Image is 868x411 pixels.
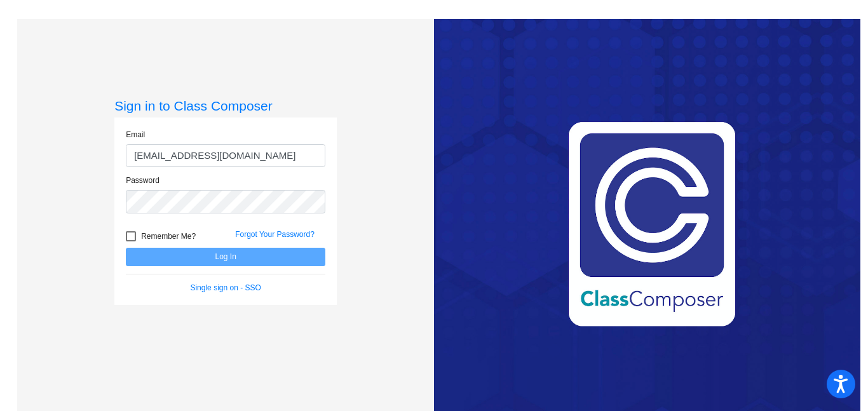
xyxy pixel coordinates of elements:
[114,98,337,114] h3: Sign in to Class Composer
[126,129,145,140] label: Email
[126,248,325,266] button: Log In
[126,175,159,186] label: Password
[190,283,261,292] a: Single sign on - SSO
[141,229,196,244] span: Remember Me?
[235,230,315,239] a: Forgot Your Password?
